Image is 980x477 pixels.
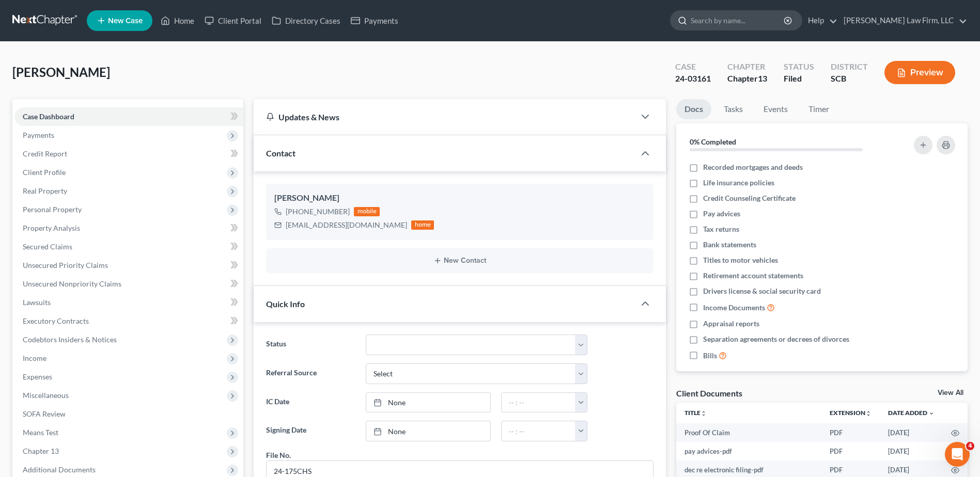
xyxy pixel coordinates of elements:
span: Life insurance policies [703,178,774,188]
span: Payments [23,131,54,139]
span: Quick Info [266,299,305,309]
span: Appraisal reports [703,319,759,329]
a: Events [755,99,796,119]
a: Extensionunfold_more [830,409,872,417]
span: Bills [703,351,717,361]
div: [EMAIL_ADDRESS][DOMAIN_NAME] [286,220,407,230]
a: Secured Claims [14,237,243,256]
a: Unsecured Nonpriority Claims [14,275,243,293]
span: Property Analysis [23,224,80,232]
span: SOFA Review [23,409,66,418]
a: [PERSON_NAME] Law Firm, LLC [838,11,967,30]
span: Tax returns [703,224,739,234]
a: Lawsuits [14,293,243,312]
span: Titles to motor vehicles [703,255,778,265]
div: [PERSON_NAME] [274,192,645,204]
a: Credit Report [14,145,243,163]
span: Credit Counseling Certificate [703,193,796,203]
span: Means Test [23,428,58,437]
a: Date Added expand_more [888,409,935,417]
div: 24-03161 [675,73,711,85]
div: Updates & News [266,112,623,122]
td: [DATE] [880,423,943,442]
a: Executory Contracts [14,312,243,330]
span: Retirement account statements [703,271,803,281]
div: [PHONE_NUMBER] [286,206,350,217]
div: SCB [831,73,868,85]
a: Case Dashboard [14,107,243,126]
span: Bank statements [703,240,756,250]
td: Proof Of Claim [676,423,821,442]
a: SOFA Review [14,405,243,423]
a: Help [803,11,837,30]
div: Status [784,61,814,73]
a: Tasks [715,99,751,119]
a: Client Portal [199,11,267,30]
a: Directory Cases [267,11,346,30]
span: Codebtors Insiders & Notices [23,335,117,344]
div: Filed [784,73,814,85]
a: None [366,421,490,441]
span: Pay advices [703,209,740,219]
strong: 0% Completed [690,137,736,146]
span: Unsecured Nonpriority Claims [23,279,121,288]
span: Recorded mortgages and deeds [703,162,803,172]
span: Real Property [23,186,67,195]
div: File No. [266,450,291,460]
input: -- : -- [502,393,575,412]
td: PDF [821,442,880,460]
span: Personal Property [23,205,82,214]
a: None [366,393,490,412]
i: expand_more [928,410,935,417]
span: 13 [758,73,767,83]
iframe: Intercom live chat [945,442,970,467]
td: [DATE] [880,442,943,460]
label: IC Date [261,392,360,413]
a: Property Analysis [14,219,243,237]
span: Separation agreements or decrees of divorces [703,334,849,344]
span: Credit Report [23,149,67,158]
a: View All [938,389,963,396]
div: mobile [354,207,380,216]
span: Income Documents [703,303,765,313]
span: Client Profile [23,168,66,177]
span: Lawsuits [23,298,51,307]
span: Unsecured Priority Claims [23,261,108,269]
a: Docs [676,99,711,119]
a: Timer [800,99,837,119]
label: Status [261,335,360,355]
span: [PERSON_NAME] [12,65,110,79]
span: Chapter 13 [23,447,59,455]
span: Drivers license & social security card [703,286,821,296]
div: Client Documents [676,388,742,399]
span: Case Dashboard [23,112,74,121]
span: Additional Documents [23,465,96,474]
span: New Case [108,17,143,25]
button: Preview [884,61,955,84]
span: Executory Contracts [23,316,89,325]
td: pay advices-pdf [676,442,821,460]
a: Home [155,11,199,30]
span: Expenses [23,372,52,381]
span: 4 [966,442,974,450]
div: District [831,61,868,73]
span: Contact [266,148,295,158]
button: New Contact [274,257,645,265]
input: -- : -- [502,421,575,441]
i: unfold_more [865,410,872,417]
a: Payments [346,11,403,30]
i: unfold_more [701,410,707,417]
div: Case [675,61,711,73]
div: Chapter [727,61,767,73]
td: PDF [821,423,880,442]
label: Signing Date [261,421,360,441]
span: Secured Claims [23,242,72,251]
label: Referral Source [261,363,360,384]
a: Unsecured Priority Claims [14,256,243,275]
a: Titleunfold_more [685,409,707,417]
input: Search by name... [691,11,785,30]
div: Chapter [727,73,767,85]
span: Income [23,354,46,362]
div: home [411,220,434,230]
span: Miscellaneous [23,391,69,400]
